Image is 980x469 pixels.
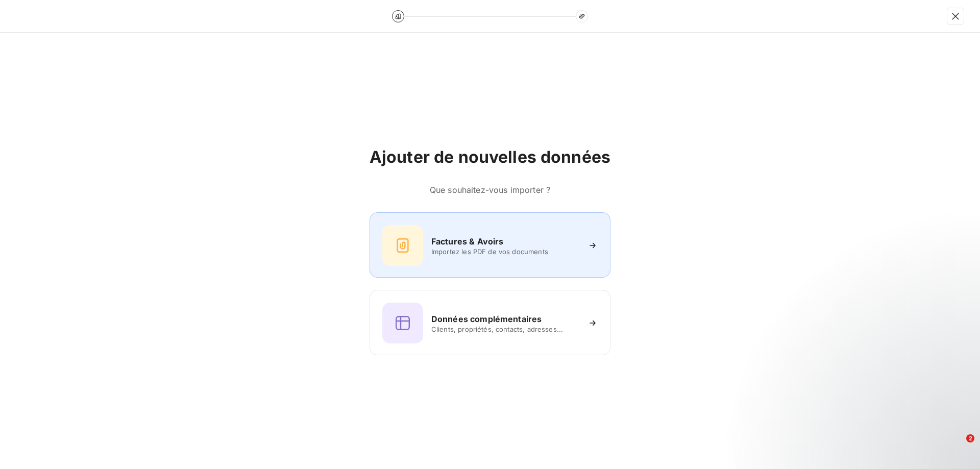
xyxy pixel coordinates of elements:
h6: Que souhaitez-vous importer ? [370,184,610,196]
span: Importez les PDF de vos documents [431,248,579,256]
h2: Ajouter de nouvelles données [370,147,610,167]
h6: Factures & Avoirs [431,235,504,248]
iframe: Intercom notifications message [776,370,980,441]
span: 2 [966,434,974,442]
iframe: Intercom live chat [945,434,970,459]
h6: Données complémentaires [431,313,542,325]
span: Clients, propriétés, contacts, adresses... [431,325,579,333]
